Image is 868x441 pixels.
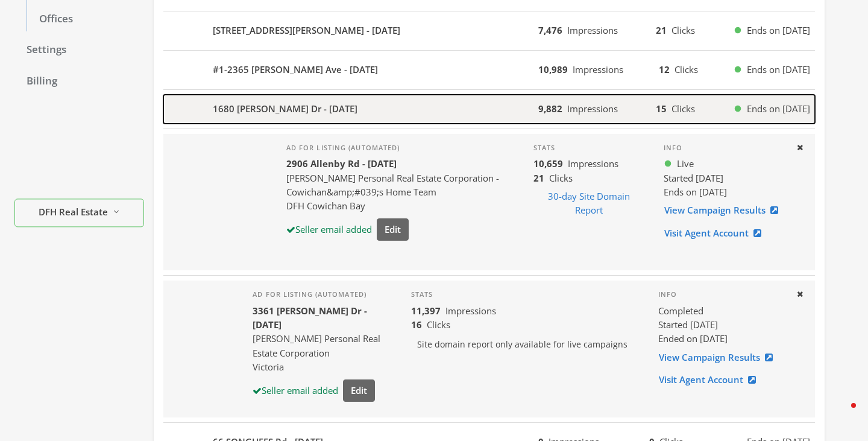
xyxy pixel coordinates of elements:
[747,102,810,116] span: Ends on [DATE]
[664,199,786,221] a: View Campaign Results
[445,305,496,317] span: Impressions
[675,63,698,75] span: Clicks
[27,7,144,32] a: Offices
[658,332,728,344] span: Ended on [DATE]
[163,95,815,124] button: 1680 [PERSON_NAME] Dr - [DATE]9,882Impressions15ClicksEnds on [DATE]
[664,144,786,152] h4: Info
[253,360,392,374] div: Victoria
[286,171,514,200] div: [PERSON_NAME] Personal Real Estate Corporation -Cowichan&amp;#039;s Home Team
[253,332,392,360] div: [PERSON_NAME] Personal Real Estate Corporation
[659,63,670,75] b: 12
[671,103,695,115] span: Clicks
[163,16,815,45] button: [STREET_ADDRESS][PERSON_NAME] - [DATE]7,476Impressions21ClicksEnds on [DATE]
[656,24,667,36] b: 21
[573,63,623,75] span: Impressions
[163,56,815,84] button: #1-2365 [PERSON_NAME] Ave - [DATE]10,989Impressions12ClicksEnds on [DATE]
[286,157,397,170] b: 2906 Allenby Rd - [DATE]
[747,24,810,37] span: Ends on [DATE]
[568,157,618,170] span: Impressions
[14,37,144,63] a: Settings
[538,103,562,115] b: 9,882
[533,185,644,222] button: 30-day Site Domain Report
[549,172,573,184] span: Clicks
[253,290,392,299] h4: Ad for listing (automated)
[656,103,667,115] b: 15
[664,171,786,185] div: Started [DATE]
[411,332,639,357] p: Site domain report only available for live campaigns
[658,290,786,299] h4: Info
[664,222,769,244] a: Visit Agent Account
[286,223,372,236] div: Seller email added
[658,346,781,369] a: View Campaign Results
[567,24,618,36] span: Impressions
[411,305,441,317] b: 11,397
[567,103,618,115] span: Impressions
[14,69,144,94] a: Billing
[658,318,786,332] div: Started [DATE]
[658,304,703,318] span: completed
[533,172,544,184] b: 21
[14,199,144,227] button: DFH Real Estate
[286,199,514,213] div: DFH Cowichan Bay
[538,24,562,36] b: 7,476
[533,144,644,152] h4: Stats
[664,186,727,198] span: Ends on [DATE]
[538,63,568,75] b: 10,989
[343,379,375,402] button: Edit
[533,157,563,170] b: 10,659
[213,102,357,116] b: 1680 [PERSON_NAME] Dr - [DATE]
[658,369,764,391] a: Visit Agent Account
[377,218,409,241] button: Edit
[827,400,856,429] iframe: Intercom live chat
[411,290,639,299] h4: Stats
[427,319,450,331] span: Clicks
[286,144,514,152] h4: Ad for listing (automated)
[671,24,695,36] span: Clicks
[253,384,338,398] div: Seller email added
[213,24,400,37] b: [STREET_ADDRESS][PERSON_NAME] - [DATE]
[411,319,422,331] b: 16
[39,205,108,219] span: DFH Real Estate
[253,305,367,331] b: 3361 [PERSON_NAME] Dr - [DATE]
[213,63,378,77] b: #1-2365 [PERSON_NAME] Ave - [DATE]
[747,63,810,77] span: Ends on [DATE]
[677,157,694,171] span: Live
